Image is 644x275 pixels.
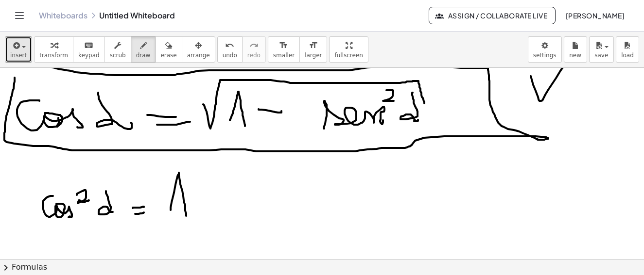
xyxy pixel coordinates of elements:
span: save [594,52,608,59]
button: Toggle navigation [12,8,27,23]
span: insert [10,52,27,59]
button: settings [528,36,562,63]
button: fullscreen [329,36,368,63]
button: redoredo [242,36,266,63]
span: smaller [273,52,295,59]
span: new [569,52,581,59]
span: load [621,52,634,59]
span: scrub [110,52,126,59]
button: format_sizelarger [299,36,327,63]
button: draw [131,36,156,63]
i: undo [225,40,234,51]
span: arrange [187,52,210,59]
span: erase [160,52,176,59]
button: new [564,36,587,63]
i: format_size [309,40,318,51]
button: load [616,36,639,63]
span: draw [136,52,151,59]
span: settings [533,52,557,59]
button: arrange [182,36,215,63]
button: undoundo [217,36,243,63]
button: insert [5,36,32,63]
button: format_sizesmaller [268,36,300,63]
i: keyboard [84,40,93,51]
button: erase [155,36,182,63]
button: Assign / Collaborate Live [429,7,556,24]
a: Whiteboards [39,11,87,20]
i: redo [249,40,259,51]
button: transform [34,36,73,63]
span: transform [39,52,68,59]
span: [PERSON_NAME] [565,11,625,20]
span: keypad [78,52,100,59]
button: keyboardkeypad [73,36,105,63]
span: larger [305,52,322,59]
span: fullscreen [334,52,363,59]
button: scrub [104,36,131,63]
button: save [589,36,614,63]
span: Assign / Collaborate Live [437,11,547,20]
i: format_size [279,40,288,51]
span: redo [247,52,261,59]
span: undo [223,52,237,59]
button: [PERSON_NAME] [557,7,632,24]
